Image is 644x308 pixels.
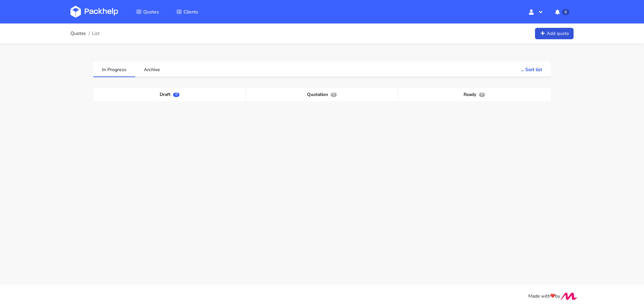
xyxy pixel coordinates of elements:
[70,31,86,36] a: Quotes
[62,293,582,300] div: Made with by
[246,90,398,100] div: Quotation
[168,6,206,18] a: Clients
[560,293,578,300] img: Move Closer
[398,90,550,100] div: Ready
[92,31,100,36] span: List
[135,62,169,76] a: Archive
[183,9,198,15] span: Clients
[128,6,167,18] a: Quotes
[512,62,551,76] button: ... Sort list
[479,93,485,97] span: 0
[173,93,179,97] span: 0
[70,27,100,40] nav: breadcrumb
[562,9,569,15] span: 0
[550,6,574,18] button: 0
[94,90,246,100] div: Draft
[535,28,574,40] a: Add quote
[331,93,337,97] span: 0
[93,62,135,76] a: In Progress
[143,9,159,15] span: Quotes
[70,6,118,18] img: Dashboard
